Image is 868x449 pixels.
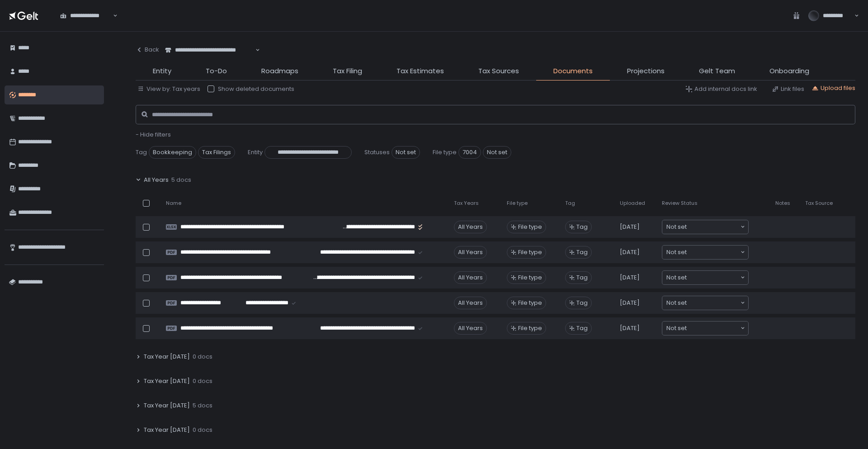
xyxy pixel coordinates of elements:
[518,299,542,307] span: File type
[666,324,687,333] span: Not set
[112,11,112,20] input: Search for option
[454,221,487,233] div: All Years
[136,131,171,139] button: - Hide filters
[454,297,487,309] div: All Years
[171,176,191,184] span: 5 docs
[518,324,542,332] span: File type
[136,41,159,59] button: Back
[687,273,740,282] input: Search for option
[136,130,171,139] span: - Hide filters
[518,274,542,282] span: File type
[576,324,588,332] span: Tag
[627,66,665,76] span: Projections
[206,66,227,76] span: To-Do
[805,200,833,207] span: Tax Source
[666,222,687,232] span: Not set
[666,273,687,282] span: Not set
[553,66,593,76] span: Documents
[699,66,735,76] span: Gelt Team
[433,148,457,156] span: File type
[392,146,420,159] span: Not set
[772,85,804,93] button: Link files
[576,248,588,256] span: Tag
[54,6,118,25] div: Search for option
[687,222,740,232] input: Search for option
[144,176,169,184] span: All Years
[261,66,298,76] span: Roadmaps
[687,248,740,257] input: Search for option
[620,200,645,207] span: Uploaded
[193,402,212,410] span: 5 docs
[144,402,190,410] span: Tax Year [DATE]
[685,85,757,93] button: Add internal docs link
[565,200,575,207] span: Tag
[193,377,212,385] span: 0 docs
[662,220,748,234] div: Search for option
[483,146,511,159] span: Not set
[662,321,748,335] div: Search for option
[333,66,362,76] span: Tax Filing
[666,298,687,307] span: Not set
[687,298,740,307] input: Search for option
[149,146,196,159] span: Bookkeeping
[166,200,181,207] span: Name
[144,353,190,361] span: Tax Year [DATE]
[454,322,487,335] div: All Years
[248,148,263,156] span: Entity
[620,248,640,256] span: [DATE]
[254,46,255,55] input: Search for option
[193,353,212,361] span: 0 docs
[193,426,212,434] span: 0 docs
[518,223,542,231] span: File type
[666,248,687,257] span: Not set
[662,246,748,259] div: Search for option
[620,299,640,307] span: [DATE]
[662,200,698,207] span: Review Status
[364,148,390,156] span: Statuses
[576,223,588,231] span: Tag
[662,296,748,310] div: Search for option
[507,200,528,207] span: File type
[136,148,147,156] span: Tag
[811,84,855,92] button: Upload files
[518,248,542,256] span: File type
[662,271,748,284] div: Search for option
[454,200,479,207] span: Tax Years
[198,146,235,159] span: Tax Filings
[396,66,444,76] span: Tax Estimates
[620,223,640,231] span: [DATE]
[153,66,171,76] span: Entity
[620,274,640,282] span: [DATE]
[458,146,481,159] span: 7004
[576,299,588,307] span: Tag
[775,200,790,207] span: Notes
[144,377,190,385] span: Tax Year [DATE]
[159,41,260,60] div: Search for option
[136,46,159,54] div: Back
[620,324,640,332] span: [DATE]
[478,66,519,76] span: Tax Sources
[454,246,487,259] div: All Years
[137,85,200,93] button: View by: Tax years
[687,324,740,333] input: Search for option
[144,426,190,434] span: Tax Year [DATE]
[454,271,487,284] div: All Years
[576,274,588,282] span: Tag
[769,66,809,76] span: Onboarding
